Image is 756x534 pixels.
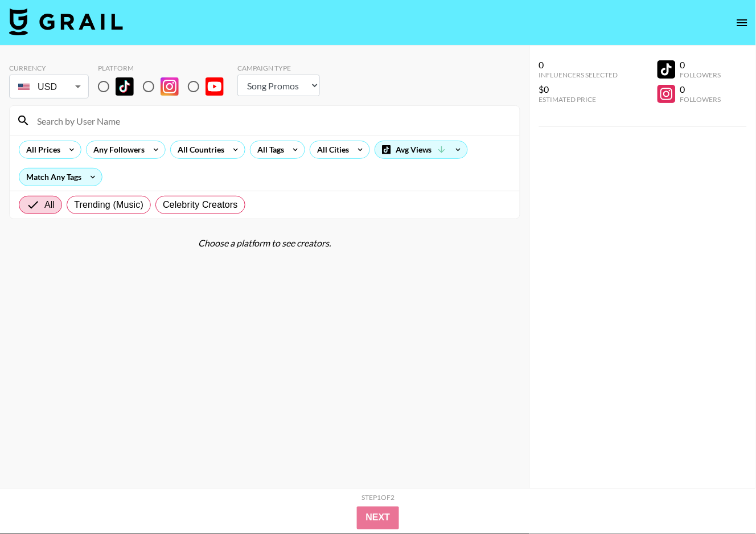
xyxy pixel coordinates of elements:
div: 0 [680,84,721,95]
div: Platform [98,64,233,72]
span: All [44,198,55,212]
input: Search by User Name [30,112,513,130]
div: Any Followers [87,141,147,158]
div: Currency [9,64,89,72]
div: Avg Views [375,141,467,158]
button: Next [357,507,400,529]
div: Campaign Type [237,64,320,72]
div: All Tags [250,141,286,158]
iframe: Drift Widget Chat Controller [699,477,742,520]
div: 0 [539,59,618,71]
div: $0 [539,84,618,95]
div: Followers [680,95,721,104]
img: Grail Talent [9,8,123,35]
img: Instagram [161,77,179,96]
div: USD [11,77,87,97]
span: Trending (Music) [74,198,143,212]
div: Match Any Tags [19,169,102,186]
div: 0 [680,59,721,71]
div: All Cities [310,141,351,158]
img: TikTok [116,77,134,96]
div: All Countries [171,141,227,158]
button: open drawer [731,11,754,34]
div: All Prices [19,141,63,158]
img: YouTube [206,77,224,96]
div: Followers [680,71,721,79]
span: Celebrity Creators [163,198,238,212]
div: Estimated Price [539,95,618,104]
div: Step 1 of 2 [361,494,395,502]
div: Choose a platform to see creators. [9,237,520,249]
div: Influencers Selected [539,71,618,79]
